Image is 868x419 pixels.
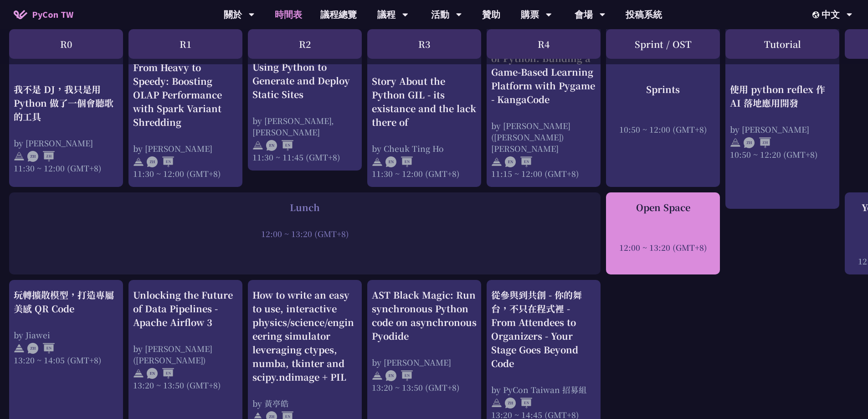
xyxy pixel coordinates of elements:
img: svg+xml;base64,PHN2ZyB4bWxucz0iaHR0cDovL3d3dy53My5vcmcvMjAwMC9zdmciIHdpZHRoPSIyNCIgaGVpZ2h0PSIyNC... [252,140,263,151]
div: 從參與到共創 - 你的舞台，不只在程式裡 - From Attendees to Organizers - Your Stage Goes Beyond Code [491,288,596,370]
img: svg+xml;base64,PHN2ZyB4bWxucz0iaHR0cDovL3d3dy53My5vcmcvMjAwMC9zdmciIHdpZHRoPSIyNCIgaGVpZ2h0PSIyNC... [491,156,502,167]
img: Locale Icon [812,11,822,18]
div: by PyCon Taiwan 招募組 [491,384,596,395]
div: 11:30 ~ 12:00 (GMT+8) [14,162,118,173]
div: 我不是 DJ，我只是用 Python 做了一個會聽歌的工具 [14,82,118,123]
div: by [PERSON_NAME], [PERSON_NAME] [252,115,357,138]
img: ZHEN.371966e.svg [27,343,55,354]
div: 11:15 ~ 12:00 (GMT+8) [491,168,596,179]
div: Unlocking the Future of Data Pipelines - Apache Airflow 3 [133,288,238,329]
a: PyCon TW [5,3,82,26]
div: by [PERSON_NAME] [14,137,118,148]
div: by Jiawei [14,329,118,341]
div: Lunch [14,201,596,214]
div: 使用 python reflex 作 AI 落地應用開發 [730,82,835,109]
img: ZHZH.38617ef.svg [744,137,771,148]
div: by [PERSON_NAME] [372,357,477,368]
span: PyCon TW [32,8,73,21]
a: Open Space 12:00 ~ 13:20 (GMT+8) [611,201,715,267]
img: svg+xml;base64,PHN2ZyB4bWxucz0iaHR0cDovL3d3dy53My5vcmcvMjAwMC9zdmciIHdpZHRoPSIyNCIgaGVpZ2h0PSIyNC... [491,398,502,409]
div: 13:20 ~ 13:50 (GMT+8) [372,382,477,393]
img: Home icon of PyCon TW 2025 [14,10,27,19]
div: 12:00 ~ 13:20 (GMT+8) [611,242,715,253]
div: 玩轉擴散模型，打造專屬美感 QR Code [14,288,118,316]
img: ZHEN.371966e.svg [147,156,174,167]
img: ZHEN.371966e.svg [505,398,532,409]
div: R2 [248,29,362,59]
div: by [PERSON_NAME] [133,143,238,154]
div: R3 [367,29,481,59]
div: Open Space [611,201,715,214]
div: 10:50 ~ 12:00 (GMT+8) [611,123,715,134]
div: by 黃亭皓 [252,398,357,409]
div: by Cheuk Ting Ho [372,143,477,154]
div: 10:50 ~ 12:20 (GMT+8) [730,148,835,160]
img: svg+xml;base64,PHN2ZyB4bWxucz0iaHR0cDovL3d3dy53My5vcmcvMjAwMC9zdmciIHdpZHRoPSIyNCIgaGVpZ2h0PSIyNC... [14,343,25,354]
div: How to write an easy to use, interactive physics/science/engineering simulator leveraging ctypes,... [252,288,357,384]
img: svg+xml;base64,PHN2ZyB4bWxucz0iaHR0cDovL3d3dy53My5vcmcvMjAwMC9zdmciIHdpZHRoPSIyNCIgaGVpZ2h0PSIyNC... [133,368,144,379]
div: R4 [487,29,601,59]
a: Helping K-12 Students Write Their First Line of Python: Building a Game-Based Learning Platform w... [491,24,596,179]
img: svg+xml;base64,PHN2ZyB4bWxucz0iaHR0cDovL3d3dy53My5vcmcvMjAwMC9zdmciIHdpZHRoPSIyNCIgaGVpZ2h0PSIyNC... [372,156,383,167]
img: svg+xml;base64,PHN2ZyB4bWxucz0iaHR0cDovL3d3dy53My5vcmcvMjAwMC9zdmciIHdpZHRoPSIyNCIgaGVpZ2h0PSIyNC... [133,156,144,167]
div: by [PERSON_NAME] ([PERSON_NAME]) [PERSON_NAME] [491,120,596,154]
img: svg+xml;base64,PHN2ZyB4bWxucz0iaHR0cDovL3d3dy53My5vcmcvMjAwMC9zdmciIHdpZHRoPSIyNCIgaGVpZ2h0PSIyNC... [730,137,741,148]
img: svg+xml;base64,PHN2ZyB4bWxucz0iaHR0cDovL3d3dy53My5vcmcvMjAwMC9zdmciIHdpZHRoPSIyNCIgaGVpZ2h0PSIyNC... [14,151,25,162]
img: ENEN.5a408d1.svg [266,140,293,151]
a: 我不是 DJ，我只是用 Python 做了一個會聽歌的工具 by [PERSON_NAME] 11:30 ~ 12:00 (GMT+8) [14,47,118,179]
div: R0 [9,29,123,59]
div: 11:30 ~ 11:45 (GMT+8) [252,151,357,163]
img: ENEN.5a408d1.svg [505,156,532,167]
a: Story About the Python GIL - its existance and the lack there of by Cheuk Ting Ho 11:30 ~ 12:00 (... [372,47,477,179]
div: AST Black Magic: Run synchronous Python code on asynchronous Pyodide [372,288,477,343]
div: by [PERSON_NAME] ([PERSON_NAME]) [133,343,238,366]
div: 12:00 ~ 13:20 (GMT+8) [14,228,596,239]
img: svg+xml;base64,PHN2ZyB4bWxucz0iaHR0cDovL3d3dy53My5vcmcvMjAwMC9zdmciIHdpZHRoPSIyNCIgaGVpZ2h0PSIyNC... [372,370,383,381]
img: ZHZH.38617ef.svg [27,151,55,162]
div: 13:20 ~ 14:05 (GMT+8) [14,354,118,366]
a: From Heavy to Speedy: Boosting OLAP Performance with Spark Variant Shredding by [PERSON_NAME] 11:... [133,47,238,179]
div: Sprint / OST [606,29,720,59]
div: by [PERSON_NAME] [730,123,835,134]
div: From Heavy to Speedy: Boosting OLAP Performance with Spark Variant Shredding [133,61,238,129]
img: ENEN.5a408d1.svg [385,370,413,381]
div: Helping K-12 Students Write Their First Line of Python: Building a Game-Based Learning Platform w... [491,24,596,106]
img: ENEN.5a408d1.svg [385,156,413,167]
div: 11:30 ~ 12:00 (GMT+8) [372,168,477,179]
div: Story About the Python GIL - its existance and the lack there of [372,74,477,129]
div: 11:30 ~ 12:00 (GMT+8) [133,168,238,179]
div: R1 [128,29,242,59]
div: Sprints [611,82,715,96]
img: ENEN.5a408d1.svg [147,368,174,379]
div: 13:20 ~ 13:50 (GMT+8) [133,379,238,391]
a: Zero to Auto Docs: Using Python to Generate and Deploy Static Sites by [PERSON_NAME], [PERSON_NAM... [252,47,357,163]
div: Tutorial [725,29,839,59]
div: Zero to Auto Docs: Using Python to Generate and Deploy Static Sites [252,47,357,101]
